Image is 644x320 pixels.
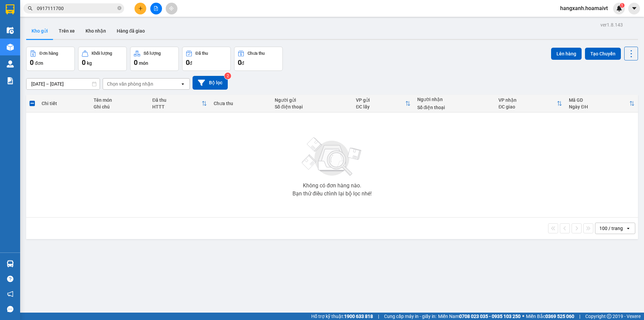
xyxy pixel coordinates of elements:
[139,60,148,66] span: món
[37,5,116,12] input: Tìm tên, số ĐT hoặc mã đơn
[7,291,13,297] span: notification
[241,60,244,66] span: đ
[631,5,637,11] span: caret-down
[152,97,202,103] div: Đã thu
[186,58,190,66] span: 0
[30,58,34,66] span: 0
[87,60,92,66] span: kg
[498,97,557,103] div: VP nhận
[555,4,613,12] span: hangxanh.hoamaivt
[585,48,621,60] button: Tạo Chuyến
[152,104,202,109] div: HTTT
[579,313,580,320] span: |
[417,105,492,110] div: Số điện thoại
[42,101,87,106] div: Chi tiết
[248,51,265,56] div: Chưa thu
[7,77,14,84] img: solution-icon
[275,97,350,103] div: Người gửi
[526,313,574,320] span: Miền Bắc
[7,306,13,312] span: message
[135,3,146,14] button: plus
[616,5,622,11] img: icon-new-feature
[166,3,177,14] button: aim
[607,314,611,319] span: copyright
[130,47,179,71] button: Số lượng0món
[275,104,350,109] div: Số điện thoại
[569,97,629,103] div: Mã GD
[94,104,146,109] div: Ghi chú
[117,5,121,12] span: close-circle
[7,44,14,51] img: warehouse-icon
[7,27,14,34] img: warehouse-icon
[82,58,86,66] span: 0
[551,48,582,60] button: Lên hàng
[149,95,210,112] th: Toggle SortBy
[107,81,153,87] div: Chọn văn phòng nhận
[78,47,127,71] button: Khối lượng0kg
[193,76,228,90] button: Bộ lọc
[214,101,268,106] div: Chưa thu
[545,314,574,319] strong: 0369 525 060
[182,47,231,71] button: Đã thu0đ
[522,315,524,318] span: ⚪️
[53,23,80,39] button: Trên xe
[495,95,566,112] th: Toggle SortBy
[150,3,162,14] button: file-add
[628,3,640,14] button: caret-down
[154,6,158,11] span: file-add
[190,60,192,66] span: đ
[353,95,414,112] th: Toggle SortBy
[299,133,366,180] img: svg+xml;base64,PHN2ZyBjbGFzcz0ibGlzdC1wbHVnX19zdmciIHhtbG5zPSJodHRwOi8vd3d3LnczLm9yZy8yMDAwL3N2Zy...
[311,313,373,320] span: Hỗ trợ kỹ thuật:
[7,60,14,67] img: warehouse-icon
[26,79,100,89] input: Select a date range.
[35,60,43,66] span: đơn
[566,95,638,112] th: Toggle SortBy
[238,58,241,66] span: 0
[600,21,623,29] div: ver 1.8.143
[94,97,146,103] div: Tên món
[356,104,405,109] div: ĐC lấy
[599,225,623,232] div: 100 / trang
[92,51,112,56] div: Khối lượng
[7,260,14,267] img: warehouse-icon
[438,313,521,320] span: Miền Nam
[626,226,631,231] svg: open
[620,3,625,8] sup: 1
[80,23,111,39] button: Kho nhận
[169,6,174,11] span: aim
[621,3,623,8] span: 1
[303,183,361,188] div: Không có đơn hàng nào.
[378,313,379,320] span: |
[6,4,14,14] img: logo-vxr
[234,47,283,71] button: Chưa thu0đ
[26,47,75,71] button: Đơn hàng0đơn
[344,314,373,319] strong: 1900 633 818
[292,191,372,196] div: Bạn thử điều chỉnh lại bộ lọc nhé!
[144,51,161,56] div: Số lượng
[117,6,121,10] span: close-circle
[196,51,208,56] div: Đã thu
[7,276,13,282] span: question-circle
[180,81,185,87] svg: open
[356,97,405,103] div: VP gửi
[26,23,53,39] button: Kho gửi
[134,58,138,66] span: 0
[569,104,629,109] div: Ngày ĐH
[417,97,492,102] div: Người nhận
[138,6,143,11] span: plus
[28,6,33,11] span: search
[40,51,58,56] div: Đơn hàng
[111,23,150,39] button: Hàng đã giao
[224,73,231,79] sup: 2
[459,314,521,319] strong: 0708 023 035 - 0935 103 250
[498,104,557,109] div: ĐC giao
[384,313,436,320] span: Cung cấp máy in - giấy in:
